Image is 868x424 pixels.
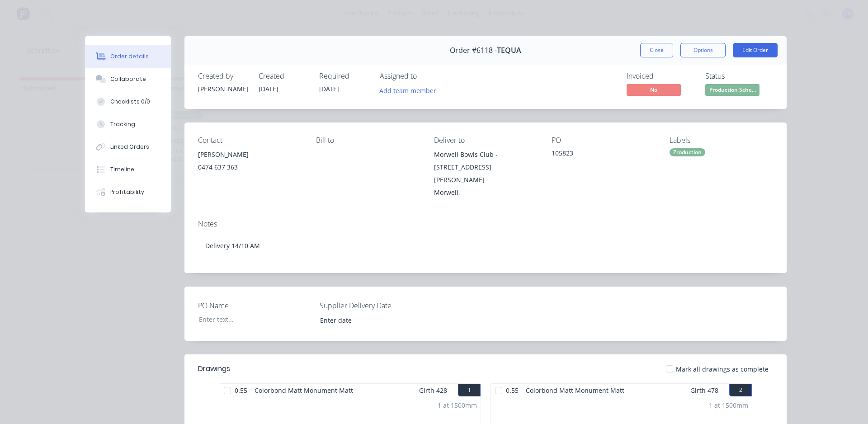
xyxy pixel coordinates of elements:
button: Add team member [380,84,441,96]
div: Created by [198,72,248,80]
button: Tracking [85,113,171,136]
div: PO [552,136,655,145]
div: Timeline [110,165,134,174]
div: 1 at 1500mm [709,400,748,410]
button: Options [680,43,726,57]
button: Production Sche... [705,84,759,98]
div: Checklists 0/0 [110,98,150,106]
span: 0.55 [231,384,251,397]
span: Production Sche... [705,84,759,95]
div: Invoiced [627,72,694,80]
div: Morwell, [434,186,538,199]
button: 2 [729,384,752,396]
div: Delivery 14/10 AM [198,232,773,259]
input: Enter date [314,313,426,327]
div: Collaborate [110,75,146,83]
div: Contact [198,136,302,145]
div: Bill to [316,136,420,145]
button: Edit Order [733,43,778,57]
div: Drawings [198,363,230,374]
div: Order details [110,52,149,61]
button: Linked Orders [85,136,171,158]
div: Linked Orders [110,143,149,151]
span: Girth 428 [419,384,447,397]
button: Add team member [375,84,441,96]
div: [PERSON_NAME] [198,84,248,94]
button: Profitability [85,181,171,203]
label: PO Name [198,300,311,311]
label: Supplier Delivery Date [320,300,433,311]
button: Close [640,43,673,57]
button: Timeline [85,158,171,181]
span: Order #6118 - [450,46,497,55]
div: Morwell Bowls Club - [STREET_ADDRESS][PERSON_NAME]Morwell, [434,148,538,199]
div: Labels [670,136,773,145]
span: TEQUA [497,46,521,55]
div: 105823 [552,148,655,161]
button: Order details [85,45,171,68]
div: Assigned to [380,72,470,80]
div: Created [259,72,308,80]
div: Production [670,148,705,156]
div: 0474 637 363 [198,161,302,174]
span: Mark all drawings as complete [676,364,769,374]
div: Deliver to [434,136,538,145]
div: [PERSON_NAME] [198,148,302,161]
div: Required [319,72,369,80]
button: 1 [458,384,481,396]
div: Tracking [110,120,135,128]
div: 1 at 1500mm [438,400,477,410]
div: Status [705,72,773,80]
span: Girth 478 [690,384,718,397]
button: Collaborate [85,68,171,90]
div: [PERSON_NAME]0474 637 363 [198,148,302,177]
span: [DATE] [259,85,278,93]
span: No [627,84,681,95]
span: 0.55 [502,384,522,397]
span: Colorbond Matt Monument Matt [522,384,628,397]
span: Colorbond Matt Monument Matt [251,384,357,397]
div: Notes [198,220,773,228]
span: [DATE] [319,85,339,93]
div: Morwell Bowls Club - [STREET_ADDRESS][PERSON_NAME] [434,148,538,186]
button: Checklists 0/0 [85,90,171,113]
div: Profitability [110,188,144,196]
